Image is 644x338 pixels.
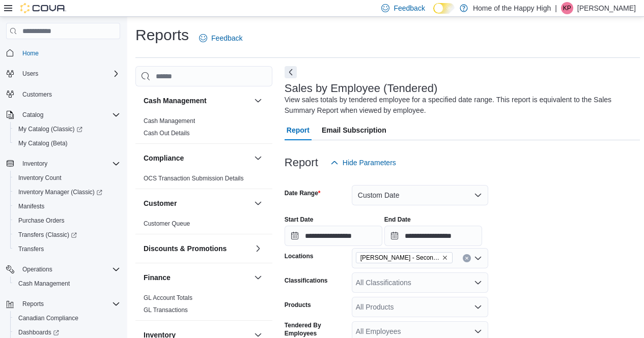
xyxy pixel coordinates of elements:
[2,67,124,81] button: Users
[18,88,56,101] a: Customers
[285,95,635,116] div: View sales totals by tendered employee for a specified date range. This report is equivalent to t...
[474,279,482,287] button: Open list of options
[144,294,192,302] span: GL Account Totals
[18,47,43,59] a: Home
[18,109,47,121] button: Catalog
[14,214,120,227] span: Purchase Orders
[135,115,272,143] div: Cash Management
[10,228,124,242] a: Transfers (Classic)
[22,111,43,119] span: Catalog
[10,311,124,325] button: Canadian Compliance
[285,276,328,285] label: Classifications
[285,66,297,78] button: Next
[252,152,264,164] button: Compliance
[14,229,120,241] span: Transfers (Classic)
[18,109,120,121] span: Catalog
[252,197,264,209] button: Customer
[144,272,171,283] h3: Finance
[18,139,68,147] span: My Catalog (Beta)
[14,278,74,290] a: Cash Management
[144,198,250,208] button: Customer
[285,157,318,169] h3: Report
[22,265,52,273] span: Operations
[326,152,400,173] button: Hide Parameters
[14,172,120,184] span: Inventory Count
[18,217,65,225] span: Purchase Orders
[195,28,246,48] a: Feedback
[211,33,242,43] span: Feedback
[18,202,44,210] span: Manifests
[144,117,195,125] a: Cash Management
[384,226,482,246] input: Press the down key to open a popover containing a calendar.
[144,129,190,137] span: Cash Out Details
[287,120,310,140] span: Report
[343,158,396,168] span: Hide Parameters
[285,252,314,260] label: Locations
[285,301,311,309] label: Products
[18,174,62,182] span: Inventory Count
[2,157,124,171] button: Inventory
[144,174,244,182] span: OCS Transaction Submission Details
[144,220,190,227] a: Customer Queue
[18,280,70,288] span: Cash Management
[10,185,124,199] a: Inventory Manager (Classic)
[135,218,272,234] div: Customer
[22,70,38,78] span: Users
[18,68,42,80] button: Users
[563,2,571,14] span: KP
[135,172,272,189] div: Compliance
[22,90,52,99] span: Customers
[18,88,120,101] span: Customers
[14,186,106,198] a: Inventory Manager (Classic)
[144,198,177,208] h3: Customer
[433,3,455,14] input: Dark Mode
[22,49,39,57] span: Home
[20,3,66,13] img: Cova
[144,220,190,228] span: Customer Queue
[555,2,557,14] p: |
[144,130,190,137] a: Cash Out Details
[144,306,188,314] a: GL Transactions
[14,123,87,135] a: My Catalog (Classic)
[144,272,250,283] button: Finance
[10,199,124,213] button: Manifests
[10,242,124,256] button: Transfers
[18,298,48,310] button: Reports
[18,158,51,170] button: Inventory
[144,294,192,301] a: GL Account Totals
[252,242,264,255] button: Discounts & Promotions
[10,122,124,136] a: My Catalog (Classic)
[463,254,471,262] button: Clear input
[14,312,120,324] span: Canadian Compliance
[2,87,124,102] button: Customers
[10,136,124,150] button: My Catalog (Beta)
[18,263,57,275] button: Operations
[252,271,264,284] button: Finance
[14,312,82,324] a: Canadian Compliance
[252,95,264,107] button: Cash Management
[22,300,44,308] span: Reports
[144,243,250,254] button: Discounts & Promotions
[14,243,48,255] a: Transfers
[322,120,386,140] span: Email Subscription
[356,252,453,263] span: Warman - Second Ave - Prairie Records
[14,243,120,255] span: Transfers
[18,46,120,59] span: Home
[18,68,120,80] span: Users
[14,172,66,184] a: Inventory Count
[14,200,48,212] a: Manifests
[144,243,227,254] h3: Discounts & Promotions
[561,2,573,14] div: Kayla Parker
[2,297,124,311] button: Reports
[14,229,81,241] a: Transfers (Classic)
[18,245,44,253] span: Transfers
[144,153,184,163] h3: Compliance
[18,158,120,170] span: Inventory
[144,96,250,106] button: Cash Management
[135,292,272,320] div: Finance
[22,160,47,168] span: Inventory
[10,171,124,185] button: Inventory Count
[135,25,189,45] h1: Reports
[360,253,440,263] span: [PERSON_NAME] - Second Ave - Prairie Records
[442,255,448,261] button: Remove Warman - Second Ave - Prairie Records from selection in this group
